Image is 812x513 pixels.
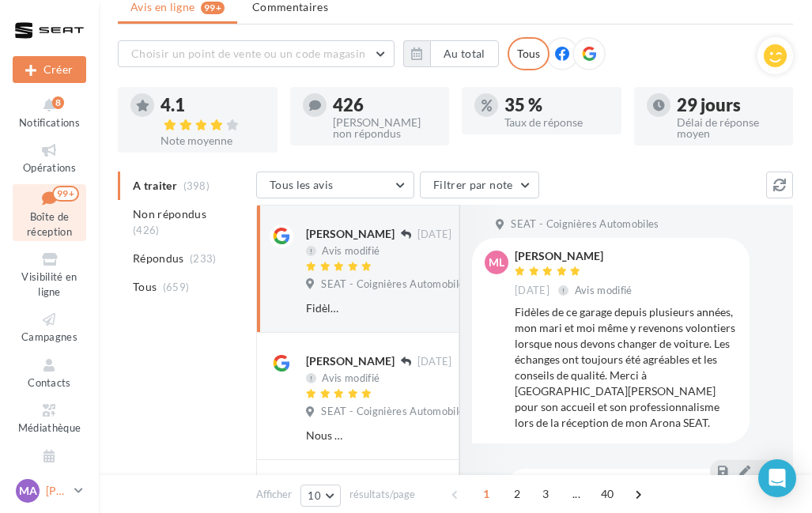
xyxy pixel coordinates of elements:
span: 2 [504,481,530,507]
p: [PERSON_NAME] CANALES [46,483,68,499]
a: Contacts [13,353,86,392]
span: (233) [190,252,217,265]
span: Tous les avis [270,178,334,191]
span: Visibilité en ligne [21,270,77,298]
span: Médiathèque [18,421,81,434]
span: résultats/page [349,487,415,502]
a: Opérations [13,138,86,177]
div: Fidèles de ce garage depuis plusieurs années, mon mari et moi même y revenons volontiers lorsque ... [515,304,737,431]
div: 8 [52,96,64,109]
button: Filtrer par note [420,172,539,198]
button: Créer [13,56,86,83]
span: ... [564,481,589,507]
div: Taux de réponse [504,117,609,128]
div: Fidèles de ce garage depuis plusieurs années, mon mari et moi même y revenons volontiers lorsque ... [306,300,342,316]
a: Médiathèque [13,398,86,437]
span: Ml [489,255,504,270]
span: Tous [133,279,157,295]
span: (426) [133,224,160,236]
span: Afficher [256,487,292,502]
span: Opérations [23,161,76,174]
span: Non répondus [133,206,206,222]
div: Délai de réponse moyen [677,117,781,139]
div: 35 % [504,96,609,114]
div: 99+ [52,186,79,202]
span: 1 [474,481,499,507]
span: [DATE] [417,355,452,369]
div: Tous [508,37,550,70]
button: Au total [403,40,499,67]
span: SEAT - Coignières Automobiles [321,405,469,419]
div: [PERSON_NAME] [515,251,636,262]
div: 426 [333,96,437,114]
a: Boîte de réception99+ [13,184,86,242]
a: Calendrier [13,444,86,483]
div: 4.1 [161,96,265,132]
span: Notifications [19,116,80,129]
button: Notifications 8 [13,93,86,132]
div: [PERSON_NAME] non répondus [333,117,437,139]
span: Répondus [133,251,184,266]
span: Campagnes [21,330,77,343]
div: Nouvelle campagne [13,56,86,83]
a: Campagnes [13,307,86,346]
span: Avis modifié [322,372,380,384]
div: 29 jours [677,96,781,114]
span: Choisir un point de vente ou un code magasin [131,47,365,60]
span: Avis modifié [322,244,380,257]
button: 10 [300,485,341,507]
span: 40 [595,481,621,507]
span: SEAT - Coignières Automobiles [511,217,659,232]
div: [PERSON_NAME] [306,226,395,242]
span: [DATE] [515,284,550,298]
span: 3 [533,481,558,507]
div: Note moyenne [161,135,265,146]
button: Choisir un point de vente ou un code magasin [118,40,395,67]
button: Au total [430,40,499,67]
span: Boîte de réception [27,210,72,238]
span: SEAT - Coignières Automobiles [321,277,469,292]
button: Tous les avis [256,172,414,198]
span: MA [19,483,37,499]
div: Open Intercom Messenger [758,459,796,497]
a: Visibilité en ligne [13,247,86,301]
span: Contacts [28,376,71,389]
div: Nous sommes très satisfaits de notre Cupra, notre 3ème véhicule acheté chez eux. Une équipe série... [306,428,342,443]
span: Avis modifié [575,284,633,296]
span: [DATE] [417,228,452,242]
span: 10 [308,489,321,502]
a: MA [PERSON_NAME] CANALES [13,476,86,506]
div: [PERSON_NAME] [306,353,395,369]
span: (659) [163,281,190,293]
